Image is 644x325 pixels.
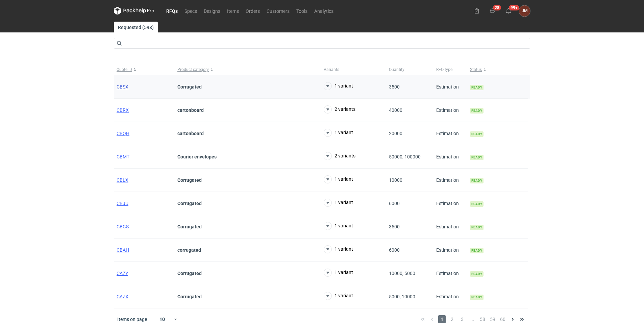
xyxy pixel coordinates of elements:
[177,84,202,90] strong: Corrugated
[434,192,467,215] div: Estimation
[117,294,128,299] a: CAZX
[242,7,263,15] a: Orders
[469,315,476,323] span: ...
[114,22,158,32] a: Requested (598)
[293,7,311,15] a: Tools
[434,145,467,169] div: Estimation
[467,64,528,75] button: Status
[117,84,128,90] a: CBSX
[177,177,202,183] strong: Corrugated
[470,225,484,230] span: Ready
[324,269,353,277] button: 1 variant
[479,315,486,323] span: 58
[389,247,400,253] span: 6000
[389,201,400,206] span: 6000
[181,7,200,15] a: Specs
[117,316,147,323] span: Items on page
[389,177,402,183] span: 10000
[470,108,484,114] span: Ready
[434,239,467,262] div: Estimation
[163,7,181,15] a: RFQs
[499,315,506,323] span: 60
[519,5,530,17] div: JOANNA MOCZAŁA
[324,67,339,72] span: Variants
[224,7,242,15] a: Items
[324,222,353,230] button: 1 variant
[177,224,202,229] strong: Corrugated
[177,294,202,299] strong: Corrugated
[177,154,217,159] strong: Courier envelopes
[389,107,402,113] span: 40000
[117,131,129,136] a: CBQH
[434,285,467,308] div: Estimation
[434,99,467,122] div: Estimation
[434,262,467,285] div: Estimation
[324,129,353,137] button: 1 variant
[324,199,353,207] button: 1 variant
[389,131,402,136] span: 20000
[470,178,484,183] span: Ready
[434,122,467,145] div: Estimation
[324,82,353,90] button: 1 variant
[324,292,353,300] button: 1 variant
[470,295,484,300] span: Ready
[438,315,446,323] span: 1
[177,201,202,206] strong: Corrugated
[470,271,484,277] span: Ready
[114,7,154,15] svg: Packhelp Pro
[324,175,353,183] button: 1 variant
[117,107,129,113] a: CBRX
[389,294,415,299] span: 5000, 10000
[117,224,129,229] a: CBGS
[489,315,496,323] span: 59
[503,5,514,16] button: 99+
[434,215,467,239] div: Estimation
[175,64,321,75] button: Product category
[177,67,209,72] span: Product category
[117,201,128,206] a: CBJU
[117,177,128,183] a: CBLX
[470,67,482,72] span: Status
[389,154,421,159] span: 50000, 100000
[470,85,484,90] span: Ready
[448,315,456,323] span: 2
[470,248,484,253] span: Ready
[470,155,484,160] span: Ready
[470,201,484,207] span: Ready
[519,5,530,17] button: JM
[324,105,355,114] button: 2 variants
[389,271,415,276] span: 10000, 5000
[117,67,132,72] span: Quote ID
[151,315,173,324] div: 10
[177,271,202,276] strong: Corrugated
[311,7,337,15] a: Analytics
[263,7,293,15] a: Customers
[389,224,400,229] span: 3500
[177,131,204,136] strong: cartonboard
[177,107,204,113] strong: cartonboard
[470,131,484,137] span: Ready
[177,247,201,253] strong: corrugated
[434,75,467,99] div: Estimation
[436,67,452,72] span: RFQ type
[434,169,467,192] div: Estimation
[389,84,400,90] span: 3500
[117,271,128,276] a: CAZY
[487,5,498,16] button: 28
[324,245,353,253] button: 1 variant
[114,64,175,75] button: Quote ID
[117,247,129,253] a: CBAH
[117,154,129,159] a: CBMT
[459,315,466,323] span: 3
